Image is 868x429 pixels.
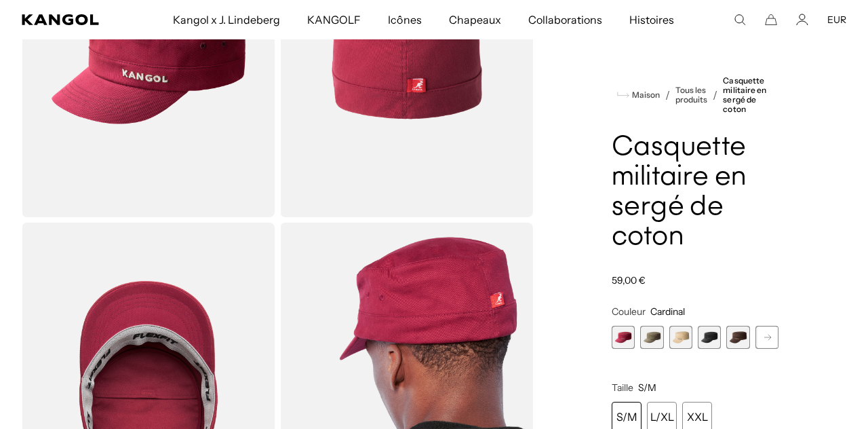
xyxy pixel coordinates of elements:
div: 1 sur 9 [612,326,635,349]
button: Panier [765,14,777,26]
font: S/M [616,410,637,424]
font: Collaborations [528,13,602,26]
font: Chapeaux [449,13,501,26]
nav: chapelure [612,76,778,114]
button: EUR [827,14,846,26]
font: L/XL [650,410,674,424]
font: KANGOLF [307,13,361,26]
font: / [713,88,717,102]
a: Tous les produits [675,86,707,105]
div: 2 sur 9 [640,326,663,349]
font: Maison [632,90,660,100]
label: Brun [726,326,749,349]
font: Histoires [629,13,674,26]
font: S/M [638,381,656,394]
font: Casquette militaire en sergé de coton [723,75,766,114]
label: Gris [755,326,778,349]
summary: Rechercher ici [734,14,746,26]
font: Cardinal [650,305,685,318]
font: Kangol x J. Lindeberg [173,13,281,26]
a: Casquette militaire en sergé de coton [723,76,778,114]
a: Kangol [22,14,113,25]
font: Icônes [388,13,421,26]
div: 5 sur 9 [726,326,749,349]
font: Casquette militaire en sergé de coton [612,134,747,251]
a: Maison [617,89,660,101]
label: Noir [698,326,721,349]
font: XXL [687,410,708,424]
a: Compte [796,14,808,26]
font: Taille [612,381,633,394]
label: Cardinal [612,326,635,349]
font: Couleur [612,305,646,318]
font: Tous les produits [675,85,707,105]
font: 59,00 € [612,274,646,286]
div: 4 sur 9 [698,326,721,349]
font: / [665,88,670,102]
div: 6 sur 9 [755,326,778,349]
div: 3 sur 9 [669,326,692,349]
label: Beige [669,326,692,349]
label: Vert [640,326,663,349]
